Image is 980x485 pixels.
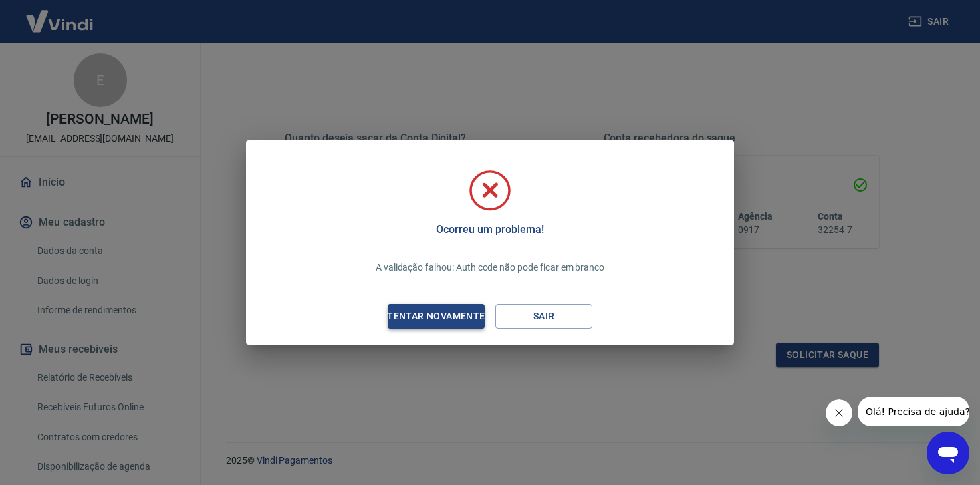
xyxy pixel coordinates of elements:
iframe: Fechar mensagem [826,399,852,426]
iframe: Mensagem da empresa [858,397,969,426]
p: A validação falhou: Auth code não pode ficar em branco [376,261,604,275]
div: Tentar novamente [371,308,501,325]
iframe: Botão para abrir a janela de mensagens [927,432,969,474]
span: Olá! Precisa de ajuda? [8,9,112,20]
button: Sair [495,304,592,329]
button: Tentar novamente [388,304,485,329]
h5: Ocorreu um problema! [436,223,543,236]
